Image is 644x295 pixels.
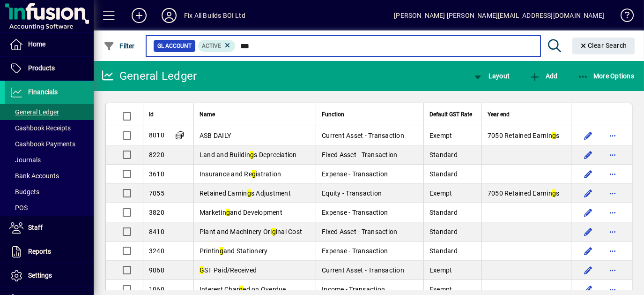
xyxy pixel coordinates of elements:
span: 9060 [149,266,164,274]
div: [PERSON_NAME] [PERSON_NAME][EMAIL_ADDRESS][DOMAIN_NAME] [394,8,604,23]
span: Function [322,109,344,120]
app-page-header-button: View chart layout [462,68,519,84]
span: Cashbook Receipts [9,124,71,132]
a: Budgets [5,184,94,200]
a: Settings [5,264,94,287]
a: Bank Accounts [5,168,94,184]
em: g [252,170,256,178]
span: 1060 [149,286,164,293]
span: Budgets [9,188,39,196]
span: Income - Transaction [322,286,385,293]
button: Layout [470,68,512,84]
span: Current Asset - Transaction [322,132,404,139]
em: g [239,286,243,293]
button: More options [605,205,620,220]
button: More Options [575,68,637,84]
span: Printin and Stationery [200,247,268,255]
em: g [220,247,223,255]
span: 3240 [149,247,164,255]
span: General Ledger [9,108,59,116]
button: Profile [154,7,184,24]
span: 3610 [149,170,164,178]
a: Staff [5,216,94,240]
span: Fixed Asset - Transaction [322,151,397,159]
span: ST Paid/Received [200,266,257,274]
button: Add [124,7,154,24]
span: Insurance and Re istration [200,170,281,178]
span: Expense - Transaction [322,170,388,178]
button: Edit [581,243,596,258]
span: GL Account [157,41,192,51]
button: More options [605,224,620,239]
button: More options [605,186,620,201]
span: 7055 [149,189,164,197]
span: Standard [429,228,458,235]
span: Layout [472,72,510,80]
a: General Ledger [5,104,94,120]
span: 8010 [149,131,164,139]
span: Default GST Rate [429,109,472,120]
span: 7050 Retained Earnin s [488,132,560,139]
span: POS [9,204,28,212]
em: g [552,132,556,139]
a: Knowledge Base [614,2,632,32]
a: Reports [5,240,94,264]
button: Edit [581,166,596,182]
span: Plant and Machinery Ori inal Cost [200,228,302,235]
span: Exempt [429,266,452,274]
a: Cashbook Payments [5,136,94,152]
span: Home [28,40,45,48]
span: Name [200,109,215,120]
button: More options [605,263,620,278]
button: Edit [581,186,596,201]
a: Journals [5,152,94,168]
span: 8410 [149,228,164,235]
button: Edit [581,147,596,162]
span: Marketin and Development [200,209,282,216]
button: Filter [101,38,137,54]
span: 7050 Retained Earnin s [488,189,560,197]
a: POS [5,200,94,216]
div: Name [200,109,310,120]
span: Add [529,72,557,80]
span: Equity - Transaction [322,189,382,197]
span: 3820 [149,209,164,216]
em: G [200,266,204,274]
span: Standard [429,151,458,159]
button: Edit [581,263,596,278]
em: g [272,228,276,235]
span: Products [28,64,55,72]
span: Standard [429,170,458,178]
button: Edit [581,128,596,143]
span: Exempt [429,286,452,293]
button: More options [605,166,620,182]
button: More options [605,147,620,162]
span: Bank Accounts [9,172,59,180]
span: Retained Earnin s Adjustment [200,189,291,197]
span: Staff [28,224,43,231]
em: g [552,189,556,197]
span: ASB DAILY [200,132,231,139]
span: Financials [28,88,58,96]
em: g [226,209,230,216]
span: Active [202,43,221,49]
span: 8220 [149,151,164,159]
span: Settings [28,272,52,279]
span: Journals [9,156,41,164]
em: g [247,189,251,197]
span: Expense - Transaction [322,247,388,255]
span: Current Asset - Transaction [322,266,404,274]
a: Cashbook Receipts [5,120,94,136]
span: Filter [104,42,135,50]
span: Exempt [429,189,452,197]
div: Fix All Builds BOI Ltd [184,8,245,23]
span: Land and Buildin s Depreciation [200,151,297,159]
span: Fixed Asset - Transaction [322,228,397,235]
em: g [250,151,254,159]
span: Id [149,109,154,120]
button: Add [527,68,560,84]
button: Clear [572,38,635,54]
span: Exempt [429,132,452,139]
span: Year end [488,109,510,120]
button: Edit [581,224,596,239]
